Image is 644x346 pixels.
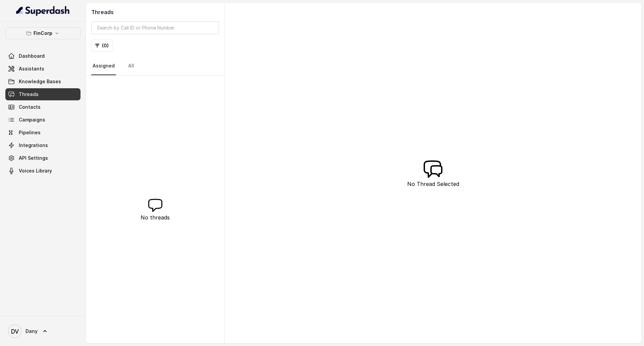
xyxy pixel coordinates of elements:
a: Knowledge Bases [5,76,80,88]
span: Campaigns [19,116,45,123]
img: light.svg [16,5,70,16]
span: Contacts [19,104,41,110]
text: DV [11,328,19,335]
a: Assigned [91,57,116,75]
span: Voices Library [19,167,52,174]
p: FinCorp [34,29,52,37]
a: Dany [5,322,80,341]
span: Assistants [19,65,44,72]
a: API Settings [5,152,80,164]
input: Search by Call ID or Phone Number [91,21,219,34]
button: (0) [91,40,113,52]
a: Dashboard [5,50,80,62]
span: Threads [19,91,39,98]
a: All [127,57,136,75]
a: Contacts [5,101,80,113]
span: Knowledge Bases [19,78,61,85]
span: API Settings [19,155,48,161]
a: Pipelines [5,127,80,139]
a: Threads [5,88,80,100]
span: Dashboard [19,53,45,59]
button: FinCorp [5,27,80,39]
p: No Thread Selected [407,180,459,188]
a: Campaigns [5,114,80,126]
a: Integrations [5,139,80,151]
h2: Threads [91,8,219,16]
nav: Tabs [91,57,219,75]
span: Dany [25,328,38,335]
a: Voices Library [5,165,80,177]
a: Assistants [5,63,80,75]
span: Pipelines [19,129,41,136]
p: No threads [141,213,170,221]
span: Integrations [19,142,48,149]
